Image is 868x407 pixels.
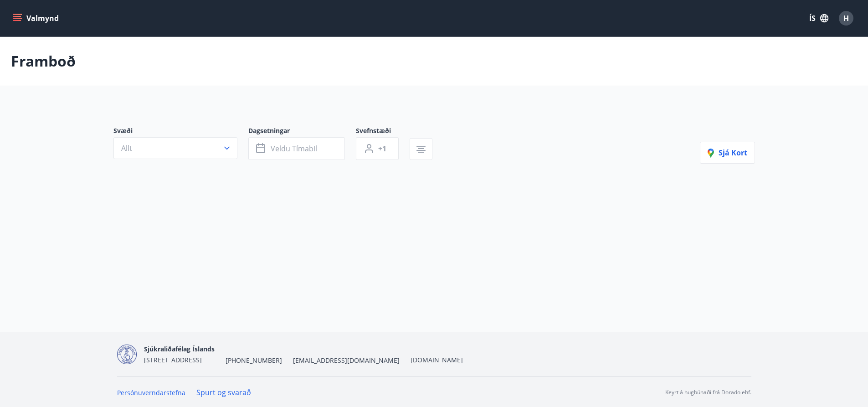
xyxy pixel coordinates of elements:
span: Allt [121,143,132,153]
span: H [843,13,849,23]
span: Veldu tímabil [271,144,317,154]
span: Svefnstæði [356,126,410,137]
button: H [835,7,857,29]
a: Persónuverndarstefna [117,388,185,397]
a: Spurt og svarað [196,387,251,397]
button: +1 [356,137,399,160]
p: Keyrt á hugbúnaði frá Dorado ehf. [665,388,751,397]
span: [STREET_ADDRESS] [144,355,202,364]
span: Dagsetningar [248,126,356,137]
button: menu [11,10,62,26]
span: Sjúkraliðafélag Íslands [144,345,215,353]
a: [DOMAIN_NAME] [411,355,463,364]
span: +1 [378,144,386,154]
p: Framboð [11,51,76,71]
button: Sjá kort [700,142,755,164]
button: ÍS [804,10,833,26]
button: Veldu tímabil [248,137,345,160]
span: [EMAIL_ADDRESS][DOMAIN_NAME] [293,356,400,365]
span: [PHONE_NUMBER] [226,356,282,365]
span: Sjá kort [708,148,747,158]
span: Svæði [113,126,248,137]
button: Allt [113,137,237,159]
img: d7T4au2pYIU9thVz4WmmUT9xvMNnFvdnscGDOPEg.png [117,345,137,364]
